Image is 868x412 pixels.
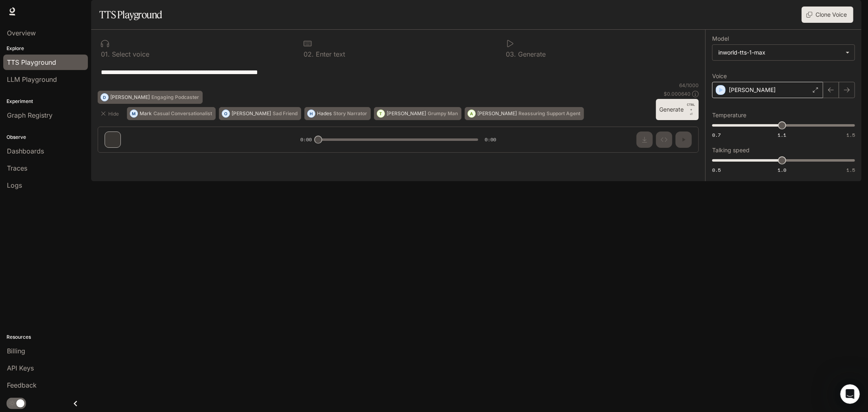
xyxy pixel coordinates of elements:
button: A[PERSON_NAME]Reassuring Support Agent [465,107,584,120]
p: 0 2 . [304,51,314,57]
div: O [222,107,230,120]
button: Hide [98,107,124,120]
p: [PERSON_NAME] [729,86,776,94]
p: Generate [516,51,546,57]
button: T[PERSON_NAME]Grumpy Man [374,107,461,120]
button: GenerateCTRL +⏎ [656,99,699,120]
p: 0 3 . [506,51,516,57]
p: Voice [712,73,727,79]
div: D [101,91,108,104]
div: T [377,107,385,120]
span: 0.5 [712,167,721,173]
p: [PERSON_NAME] [387,111,426,116]
div: H [308,107,315,120]
p: Temperature [712,112,746,118]
p: Casual Conversationalist [153,111,212,116]
span: 1.1 [778,131,786,138]
p: Model [712,36,729,42]
p: Enter text [314,51,345,57]
p: Select voice [110,51,149,57]
p: 64 / 1000 [679,82,699,89]
p: Engaging Podcaster [151,95,199,100]
span: 1.5 [846,167,855,173]
h1: TTS Playground [99,7,162,23]
p: Grumpy Man [428,111,458,116]
p: Mark [140,111,152,116]
div: A [468,107,475,120]
div: inworld-tts-1-max [718,48,842,57]
span: 0.7 [712,131,721,138]
p: Sad Friend [273,111,297,116]
button: O[PERSON_NAME]Sad Friend [219,107,301,120]
p: [PERSON_NAME] [232,111,271,116]
iframe: Intercom live chat [840,384,860,404]
span: 1.0 [778,167,786,173]
p: Story Narrator [333,111,367,116]
button: Clone Voice [802,7,853,23]
div: M [130,107,138,120]
p: ⏎ [687,102,695,117]
p: 0 1 . [101,51,110,57]
p: Talking speed [712,147,750,153]
button: D[PERSON_NAME]Engaging Podcaster [98,91,203,104]
p: Reassuring Support Agent [518,111,580,116]
button: HHadesStory Narrator [304,107,371,120]
p: [PERSON_NAME] [477,111,517,116]
button: MMarkCasual Conversationalist [127,107,216,120]
p: Hades [317,111,332,116]
span: 1.5 [846,131,855,138]
p: [PERSON_NAME] [110,95,150,100]
div: inworld-tts-1-max [713,45,855,60]
p: CTRL + [687,102,695,112]
p: $ 0.000640 [664,90,691,97]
